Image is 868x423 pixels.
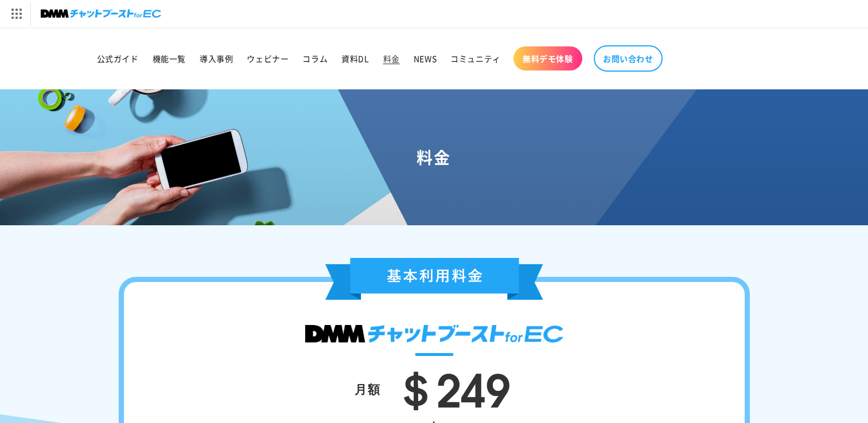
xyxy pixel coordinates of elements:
[193,46,240,70] a: 導入事例
[41,6,161,22] img: チャットブーストforEC
[295,46,334,70] a: コラム
[305,325,563,343] img: DMMチャットブースト
[513,46,582,70] a: 無料デモ体験
[2,2,30,26] img: サービス
[414,53,437,64] span: NEWS
[334,46,376,70] a: 資料DL
[376,46,407,70] a: 料金
[14,147,854,167] h1: 料金
[523,53,573,64] span: 無料デモ体験
[200,53,233,64] span: 導入事例
[392,352,511,420] span: ＄249
[603,53,653,64] span: お問い合わせ
[407,46,443,70] a: NEWS
[247,53,289,64] span: ウェビナー
[302,53,328,64] span: コラム
[240,46,295,70] a: ウェビナー
[90,46,146,70] a: 公式ガイド
[443,46,508,70] a: コミュニティ
[450,53,501,64] span: コミュニティ
[355,378,381,399] div: 月額
[153,53,186,64] span: 機能一覧
[97,53,139,64] span: 公式ガイド
[594,45,663,72] a: お問い合わせ
[383,53,400,64] span: 料金
[341,53,369,64] span: 資料DL
[146,46,193,70] a: 機能一覧
[325,258,543,300] img: 基本利用料金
